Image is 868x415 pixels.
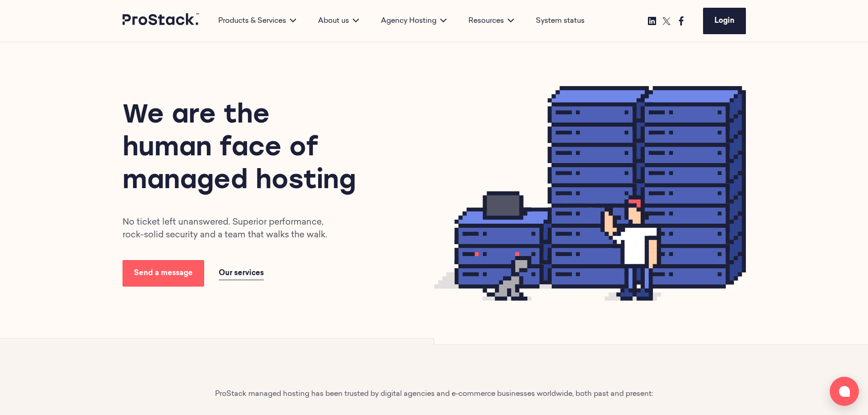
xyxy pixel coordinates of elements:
[370,15,457,26] div: Agency Hosting
[536,15,585,26] a: System status
[207,15,307,26] div: Products & Services
[215,389,653,400] p: ProStack managed hosting has been trusted by digital agencies and e-commerce businesses worldwide...
[219,270,264,277] span: Our services
[830,377,859,406] button: Open chat window
[123,100,361,198] h1: We are the human face of managed hosting
[714,17,734,25] span: Login
[219,267,264,280] a: Our services
[123,13,200,29] a: Prostack logo
[703,8,746,34] a: Login
[457,15,525,26] div: Resources
[134,270,193,277] span: Send a message
[123,260,204,287] a: Send a message
[307,15,370,26] div: About us
[123,216,338,242] p: No ticket left unanswered. Superior performance, rock-solid security and a team that walks the walk.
